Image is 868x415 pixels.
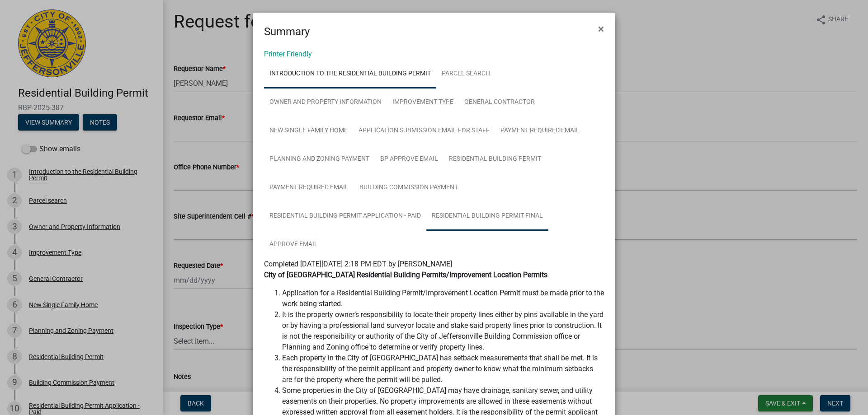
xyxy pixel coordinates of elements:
li: Application for a Residential Building Permit/Improvement Location Permit must be made prior to t... [282,288,604,309]
button: Close [591,16,611,42]
a: Improvement Type [387,88,459,117]
a: Approve Email [264,230,323,259]
a: BP Approve Email [375,145,443,174]
li: It is the property owner’s responsibility to locate their property lines either by pins available... [282,309,604,353]
a: General Contractor [459,88,540,117]
a: Parcel search [436,60,495,89]
a: Printer Friendly [264,50,312,58]
strong: City of [GEOGRAPHIC_DATA] Residential Building Permits/Improvement Location Permits [264,270,547,279]
a: Planning and Zoning Payment [264,145,375,174]
a: Introduction to the Residential Building Permit [264,60,436,89]
li: Each property in the City of [GEOGRAPHIC_DATA] has setback measurements that shall be met. It is ... [282,353,604,385]
a: Residential Building Permit Application - Paid [264,202,426,231]
h4: Summary [264,23,310,40]
a: Payment Required Email [495,117,585,145]
a: Residential Building Permit Final [426,202,548,231]
a: Payment Required Email [264,173,354,202]
a: Application Submission Email for Staff [353,117,495,145]
a: Residential Building Permit [443,145,547,174]
span: × [598,23,604,35]
span: Completed [DATE][DATE] 2:18 PM EDT by [PERSON_NAME] [264,260,452,268]
a: Owner and Property Information [264,88,387,117]
a: Building Commission Payment [354,173,463,202]
a: New Single Family Home [264,117,353,145]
